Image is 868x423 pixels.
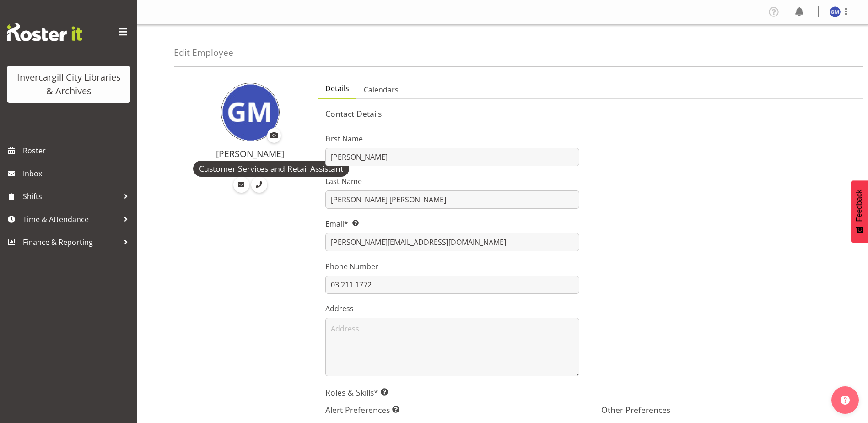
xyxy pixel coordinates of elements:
[855,190,863,222] span: Feedback
[325,218,579,229] label: Email*
[23,212,119,226] span: Time & Attendance
[193,149,307,159] h4: [PERSON_NAME]
[601,405,855,415] h5: Other Preferences
[199,163,343,174] span: Customer Services and Retail Assistant
[325,261,579,272] label: Phone Number
[325,303,579,314] label: Address
[23,190,119,203] span: Shifts
[221,83,280,141] img: gabriel-mckay-smith11662.jpg
[841,396,850,405] img: help-xxl-2.png
[325,190,579,209] input: Last Name
[325,405,579,415] h5: Alert Preferences
[325,108,855,119] h5: Contact Details
[23,144,133,157] span: Roster
[325,83,349,94] span: Details
[251,177,267,193] a: Call Employee
[364,84,399,95] span: Calendars
[325,276,579,294] input: Phone Number
[174,48,233,58] h4: Edit Employee
[325,148,579,166] input: First Name
[325,387,855,397] h5: Roles & Skills*
[325,233,579,251] input: Email Address
[23,235,119,249] span: Finance & Reporting
[16,70,121,98] div: Invercargill City Libraries & Archives
[830,6,841,17] img: gabriel-mckay-smith11662.jpg
[325,133,579,144] label: First Name
[233,177,249,193] a: Email Employee
[325,176,579,187] label: Last Name
[851,180,868,243] button: Feedback - Show survey
[7,23,82,41] img: Rosterit website logo
[23,167,133,180] span: Inbox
